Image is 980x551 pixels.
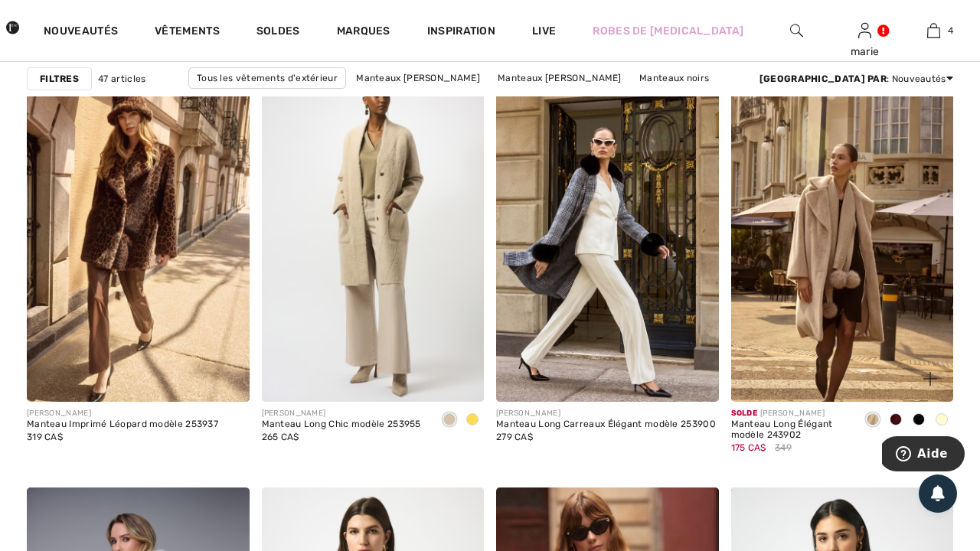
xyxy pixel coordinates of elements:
div: Medallion [461,408,484,433]
a: 4 [900,21,967,40]
img: Mes infos [858,21,871,40]
div: [PERSON_NAME] [731,408,850,419]
img: 1ère Avenue [6,12,19,43]
a: Live [532,23,556,39]
span: 349 [775,441,792,455]
a: Soldes [256,24,300,41]
div: [PERSON_NAME] [27,408,218,419]
img: Mon panier [927,21,940,40]
div: [PERSON_NAME] [496,408,716,419]
div: Black [907,408,930,433]
a: Marques [337,24,390,41]
span: 4 [948,24,953,37]
div: Manteau Long Élégant modèle 243902 [731,419,850,441]
img: Manteau Long Élégant modèle 243902. Noir [731,68,954,402]
div: Almond [438,408,461,433]
a: Vêtements [155,24,220,41]
a: Manteaux bleu marine [340,89,456,109]
div: Almond [861,408,884,433]
a: Robes de [MEDICAL_DATA] [593,23,743,39]
div: Merlot [884,408,907,433]
iframe: Ouvre un widget dans lequel vous pouvez trouver plus d’informations [882,436,965,474]
a: Manteaux doudounes [459,89,570,109]
a: Se connecter [858,23,871,37]
span: 47 articles [98,72,145,86]
div: marie [831,44,899,60]
img: Manteau Long Carreaux Élégant modèle 253900. Noir/Blanc [496,68,719,402]
img: Manteau Imprimé Léopard modèle 253937. Beige/Noir [27,68,250,402]
div: Manteau Imprimé Léopard modèle 253937 [27,419,218,430]
img: recherche [790,21,803,40]
span: Inspiration [427,24,495,41]
span: 319 CA$ [27,432,63,442]
a: Tous les vêtements d'extérieur [188,67,346,89]
a: Manteaux longs [573,89,660,109]
strong: [GEOGRAPHIC_DATA] par [759,73,887,84]
div: Cream [930,408,953,433]
div: Manteau Long Chic modèle 253955 [262,419,421,430]
a: Nouveautés [44,24,118,41]
span: 279 CA$ [496,432,533,442]
div: : Nouveautés [759,72,953,86]
strong: Filtres [40,72,79,86]
div: [PERSON_NAME] [262,408,421,419]
a: Manteaux crème [245,89,337,109]
a: Manteaux noirs [632,68,717,88]
img: Manteau Long Chic modèle 253955. Almond [262,68,485,402]
img: plus_v2.svg [923,372,937,386]
span: Solde [731,409,758,418]
a: Manteaux [PERSON_NAME] [348,68,488,88]
span: 265 CA$ [262,432,299,442]
a: Manteaux [PERSON_NAME] [490,68,629,88]
div: Manteau Long Carreaux Élégant modèle 253900 [496,419,716,430]
span: 175 CA$ [731,442,766,453]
